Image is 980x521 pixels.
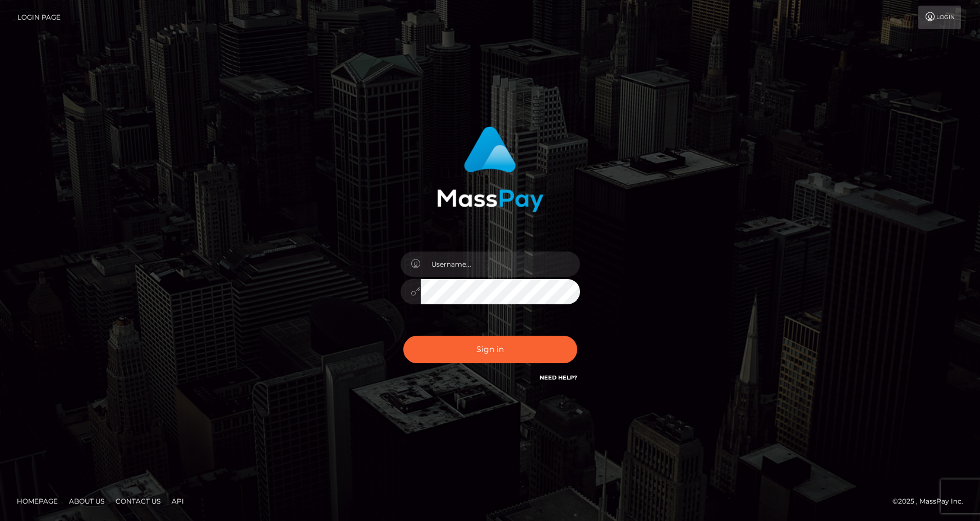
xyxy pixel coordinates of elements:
[892,495,972,508] div: © 2025 , MassPay Inc.
[167,492,188,510] a: API
[540,374,577,381] a: Need Help?
[403,336,577,363] button: Sign in
[17,6,61,29] a: Login Page
[12,492,62,510] a: Homepage
[111,492,165,510] a: Contact Us
[421,252,580,277] input: Username...
[65,492,109,510] a: About Us
[918,6,961,29] a: Login
[437,126,544,212] img: MassPay Login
